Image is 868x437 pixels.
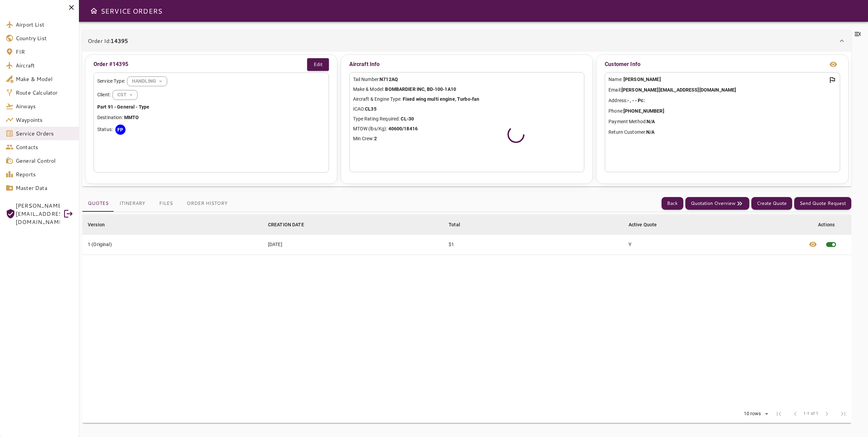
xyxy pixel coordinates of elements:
[97,126,113,133] p: Status:
[608,86,836,94] p: Email:
[787,406,803,422] span: Previous Page
[82,234,263,255] td: 1 (Original)
[388,126,418,131] b: 40600/18416
[608,129,836,136] p: Return Customer:
[685,197,749,210] button: Quotation Overview
[827,58,840,71] button: view info
[263,234,443,255] td: [DATE]
[353,135,581,142] p: Min Crew:
[127,72,167,90] div: HANDLING
[16,129,73,137] span: Service Orders
[307,58,329,71] button: Edit
[646,129,654,135] b: N/A
[819,406,835,422] span: Next Page
[443,234,623,255] td: $1
[115,125,126,135] div: FP
[114,195,151,212] button: Itinerary
[135,115,139,120] b: O
[16,143,73,151] span: Contacts
[87,4,101,18] button: Open drawer
[742,411,763,417] div: 10 rows
[608,108,836,115] p: Phone:
[605,60,640,68] p: Customer Info
[623,234,803,255] td: Y
[353,76,581,83] p: Tail Number:
[82,52,851,187] div: Order Id:14395
[88,221,114,229] span: Version
[181,195,233,212] button: Order History
[809,240,817,248] span: visibility
[97,76,325,86] div: Service Type:
[621,87,736,93] b: [PERSON_NAME][EMAIL_ADDRESS][DOMAIN_NAME]
[16,116,73,124] span: Waypoints
[374,136,377,141] b: 2
[82,195,233,212] div: basic tabs example
[111,37,128,45] b: 14395
[380,77,398,82] b: N712AQ
[16,184,73,192] span: Master Data
[16,102,73,110] span: Airways
[608,97,836,104] p: Address:
[16,88,73,97] span: Route Calculator
[16,61,73,69] span: Aircraft
[608,118,836,125] p: Payment Method:
[16,34,73,42] span: Country List
[647,119,655,124] b: N/A
[101,5,162,16] h6: SERVICE ORDERS
[268,221,304,229] div: CREATION DATE
[794,197,851,210] button: Send Quote Request
[353,115,581,123] p: Type Rating Required:
[805,234,821,255] button: View quote details
[349,58,585,70] p: Aircraft Info
[16,157,73,165] span: General Control
[449,221,460,229] div: Total
[353,86,581,93] p: Make & Model:
[16,75,73,83] span: Make & Model
[821,234,841,255] span: This quote is already active
[353,125,581,132] p: MTOW (lbs/Kg):
[97,114,325,121] p: Destination:
[16,20,73,29] span: Airport List
[629,221,657,229] div: Active Quote
[739,409,771,419] div: 10 rows
[268,221,313,229] span: CREATION DATE
[82,30,851,52] div: Order Id:14395
[751,197,792,210] button: Create Quote
[803,410,818,417] span: 1-1 of 1
[151,195,181,212] button: Files
[623,77,661,82] b: [PERSON_NAME]
[662,197,683,210] button: Back
[97,103,325,111] p: Part 91 - General - Type
[97,90,325,100] div: Client:
[132,115,135,120] b: T
[401,116,414,122] b: CL-30
[365,106,377,112] b: CL35
[94,60,128,68] p: Order #14395
[113,86,137,104] div: HANDLING
[88,221,105,229] div: Version
[608,76,836,83] p: Name:
[835,406,851,422] span: Last Page
[16,170,73,178] span: Reports
[353,96,581,103] p: Aircraft & Engine Type:
[124,115,128,120] b: M
[353,106,581,113] p: ICAO:
[385,86,456,92] b: BOMBARDIER INC, BD-100-1A10
[627,98,645,103] b: - , - - Pc:
[128,115,132,120] b: M
[16,48,73,56] span: FIR
[771,406,787,422] span: First Page
[403,96,479,102] b: Fixed wing multi engine, Turbo-fan
[449,221,469,229] span: Total
[16,201,60,226] span: [PERSON_NAME][EMAIL_ADDRESS][DOMAIN_NAME]
[623,108,664,114] b: [PHONE_NUMBER]
[82,195,114,212] button: Quotes
[629,221,666,229] span: Active Quote
[88,37,128,45] p: Order Id:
